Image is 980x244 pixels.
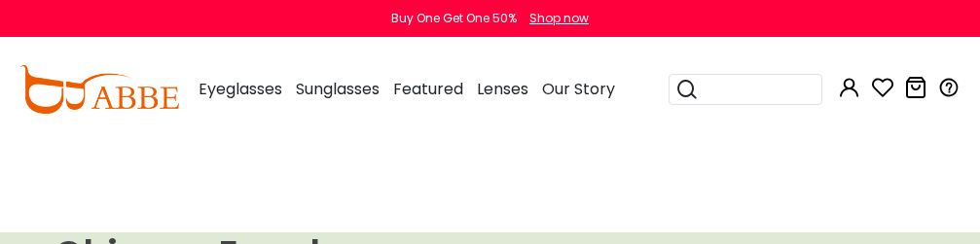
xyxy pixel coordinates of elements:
a: Shop now [520,10,589,26]
div: Buy One Get One 50% [391,10,517,27]
div: Shop now [529,10,589,27]
span: Lenses [477,78,528,100]
span: Sunglasses [296,78,380,100]
span: Featured [393,78,463,100]
img: abbeglasses.com [19,65,179,114]
span: Eyeglasses [199,78,282,100]
span: Our Story [542,78,615,100]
